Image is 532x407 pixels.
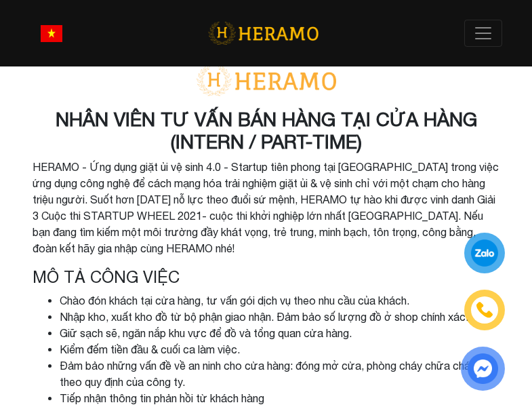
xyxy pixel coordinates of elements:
h4: Mô tả công việc [33,267,500,287]
li: Kiểm đếm tiền đầu & cuối ca làm việc. [60,341,500,357]
p: HERAMO - Ứng dụng giặt ủi vệ sinh 4.0 - Startup tiên phong tại [GEOGRAPHIC_DATA] trong việc ứng d... [33,159,500,256]
img: vn-flag.png [41,25,62,42]
li: Nhập kho, xuất kho đồ từ bộ phận giao nhận. Đảm bảo số lượng đồ ở shop chính xác. [60,309,500,325]
img: logo [208,20,319,47]
h3: NHÂN VIÊN TƯ VẤN BÁN HÀNG TẠI CỬA HÀNG (INTERN / PART-TIME) [33,108,500,153]
li: Tiếp nhận thông tin phản hồi từ khách hàng [60,390,500,406]
img: phone-icon [476,301,493,319]
li: Chào đón khách tại cửa hàng, tư vấn gói dịch vụ theo nhu cầu của khách. [60,292,500,309]
a: phone-icon [466,292,503,328]
li: Giữ sạch sẽ, ngăn nắp khu vực để đồ và tổng quan cửa hàng. [60,325,500,341]
li: Đảm bảo những vấn đề về an ninh cho cửa hàng: đóng mở cửa, phòng cháy chữa cháy,... theo quy định... [60,357,500,390]
img: logo-with-text.png [192,64,341,97]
